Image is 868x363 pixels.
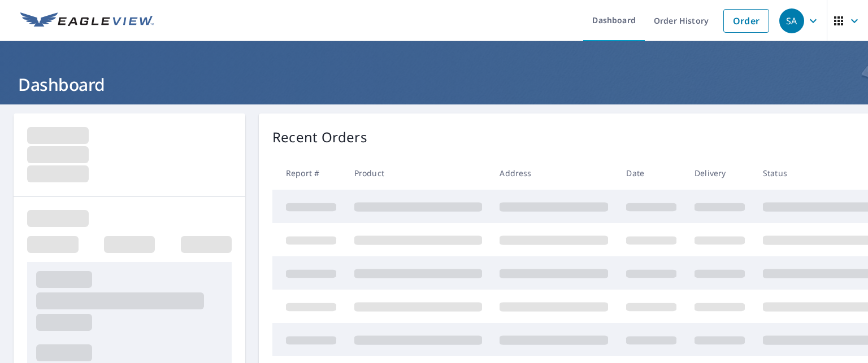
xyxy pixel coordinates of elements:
img: EV Logo [20,12,154,29]
th: Delivery [685,156,754,190]
h1: Dashboard [14,73,854,96]
a: Order [723,9,769,33]
div: SA [779,8,804,33]
p: Recent Orders [272,127,367,147]
th: Date [617,156,685,190]
th: Product [345,156,491,190]
th: Address [491,156,617,190]
th: Report # [272,156,345,190]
